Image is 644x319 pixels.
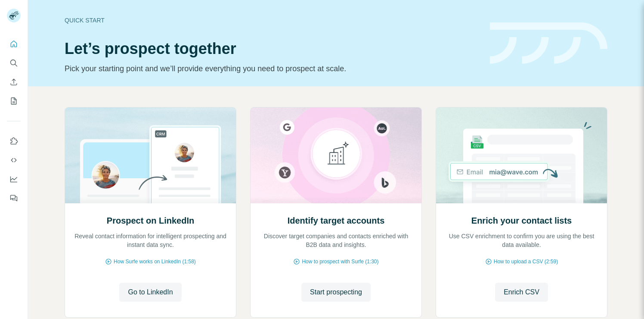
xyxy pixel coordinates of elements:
[65,16,480,25] div: Quick start
[301,283,371,302] button: Start prospecting
[74,232,227,249] p: Reveal contact information for intelligent prospecting and instant data sync.
[119,283,181,302] button: Go to LinkedIn
[65,40,480,57] h1: Let’s prospect together
[495,283,548,302] button: Enrich CSV
[504,287,539,297] span: Enrich CSV
[114,258,196,265] span: How Surfe works on LinkedIn (1:58)
[445,232,598,249] p: Use CSV enrichment to confirm you are using the best data available.
[7,171,21,187] button: Dashboard
[65,63,480,75] p: Pick your starting point and we’ll provide everything you need to prospect at scale.
[65,107,236,203] img: Prospect on LinkedIn
[7,152,21,168] button: Use Surfe API
[310,287,362,297] span: Start prospecting
[471,215,572,227] h2: Enrich your contact lists
[128,287,173,297] span: Go to LinkedIn
[436,107,607,203] img: Enrich your contact lists
[107,215,194,227] h2: Prospect on LinkedIn
[259,232,413,249] p: Discover target companies and contacts enriched with B2B data and insights.
[288,215,385,227] h2: Identify target accounts
[7,74,21,90] button: Enrich CSV
[302,258,378,265] span: How to prospect with Surfe (1:30)
[7,133,21,149] button: Use Surfe on LinkedIn
[494,258,558,265] span: How to upload a CSV (2:59)
[250,107,422,203] img: Identify target accounts
[7,93,21,109] button: My lists
[7,36,21,52] button: Quick start
[490,22,607,64] img: banner
[7,55,21,71] button: Search
[7,190,21,206] button: Feedback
